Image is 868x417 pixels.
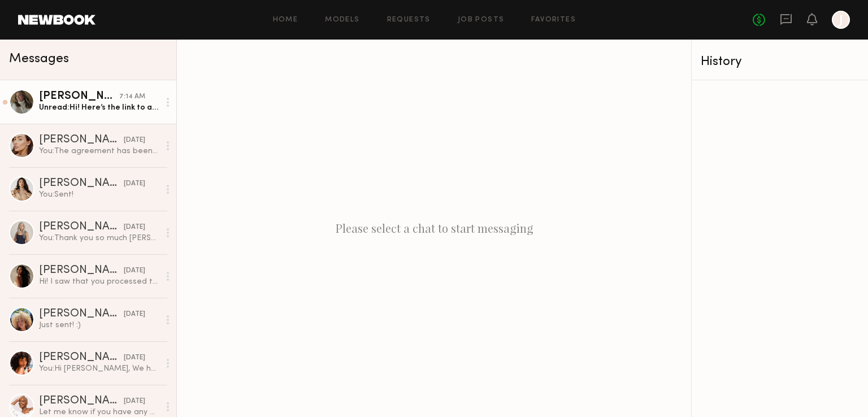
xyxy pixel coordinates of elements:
div: [DATE] [124,353,145,363]
a: Job Posts [458,16,505,24]
a: Home [273,16,298,24]
div: [PERSON_NAME] [39,221,124,233]
div: [DATE] [124,266,145,276]
div: You: Thank you so much [PERSON_NAME]! [39,233,159,244]
div: [PERSON_NAME] [39,352,124,363]
div: History [701,55,859,68]
a: J [832,11,850,29]
div: [DATE] [124,309,145,320]
a: Models [325,16,359,24]
div: You: The agreement has been sent! [39,146,159,157]
div: [PERSON_NAME] [39,309,124,320]
div: [PERSON_NAME] [39,178,124,189]
div: Unread: Hi! Here’s the link to all files for you to download and review. Thanks! [URL][DOMAIN_NAME] [39,102,159,113]
div: Just sent! :) [39,320,159,331]
div: [PERSON_NAME] [39,91,119,102]
a: Requests [387,16,431,24]
div: [DATE] [124,396,145,407]
div: [PERSON_NAME] [39,265,124,276]
div: You: Sent! [39,189,159,200]
div: [PERSON_NAME] [39,396,124,407]
div: You: Hi [PERSON_NAME], We have received it! We'll get back to you via email. [39,363,159,374]
div: [DATE] [124,222,145,233]
div: Hi! I saw that you processed the payment. I was wondering if you guys added the $50 that we agreed? [39,276,159,287]
div: [DATE] [124,135,145,146]
div: [PERSON_NAME] [39,134,124,146]
div: 7:14 AM [119,92,145,102]
span: Messages [9,53,69,66]
div: [DATE] [124,179,145,189]
div: Please select a chat to start messaging [177,40,691,417]
a: Favorites [531,16,576,24]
